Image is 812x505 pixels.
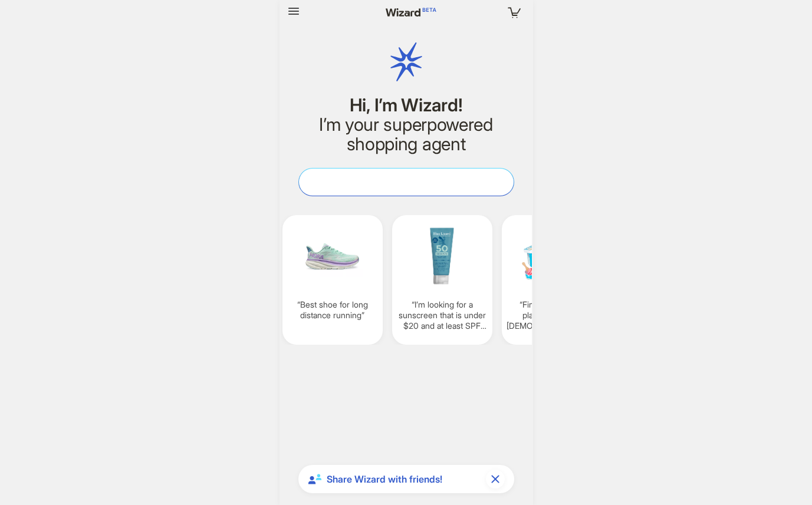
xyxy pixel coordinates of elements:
img: I'm%20looking%20for%20a%20sunscreen%20that%20is%20under%2020%20and%20at%20least%20SPF%2050-534dde... [397,222,488,290]
q: Find me pretend play toys for my [DEMOGRAPHIC_DATA] [507,299,597,332]
div: Best shoe for long distance running [282,215,383,345]
q: I’m looking for a sunscreen that is under $20 and at least SPF 50+ [397,299,488,332]
div: Share Wizard with friends! [298,465,514,493]
h2: I’m your superpowered shopping agent [298,115,514,154]
h1: Hi, I’m Wizard! [298,95,514,115]
img: Best%20shoe%20for%20long%20distance%20running-fb89a0c4.png [287,222,378,290]
div: I’m looking for a sunscreen that is under $20 and at least SPF 50+ [392,215,492,345]
q: Best shoe for long distance running [287,299,378,321]
span: Share Wizard with friends! [327,473,481,486]
div: Find me pretend play toys for my [DEMOGRAPHIC_DATA] [502,215,602,345]
img: Find%20me%20pretend%20play%20toys%20for%20my%203yr%20old-5ad6069d.png [507,222,597,290]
